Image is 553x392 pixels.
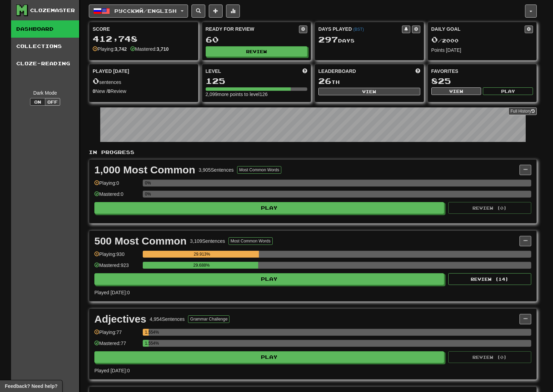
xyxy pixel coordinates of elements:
span: This week in points, UTC [415,68,420,75]
button: View [318,88,420,95]
a: Collections [11,38,79,55]
div: 3,109 Sentences [190,238,225,245]
button: Most Common Words [228,237,273,245]
div: Points [DATE] [431,47,533,54]
button: Play [483,87,533,95]
div: 29.688% [145,262,258,269]
div: 29.913% [145,251,259,258]
div: Mastered: 923 [94,262,139,273]
button: View [431,87,481,95]
div: 2,099 more points to level 126 [206,91,308,98]
span: Played [DATE]: 0 [94,368,130,373]
strong: 0 [93,88,95,94]
button: Review (14) [448,273,531,285]
div: Ready for Review [206,26,299,32]
div: 4,954 Sentences [150,316,185,323]
div: Daily Goal [431,26,525,33]
button: Play [94,273,444,285]
div: 500 Most Common [94,236,187,246]
button: Review (0) [448,202,531,214]
div: Playing: 77 [94,329,139,340]
a: Dashboard [11,20,79,38]
div: Favorites [431,68,533,75]
div: sentences [93,77,195,86]
div: 125 [206,77,308,85]
div: 60 [206,35,308,44]
button: Русский/English [89,4,188,18]
strong: 0 [108,88,111,94]
div: Dark Mode [16,89,74,96]
span: Score more points to level up [302,68,307,75]
div: Playing: [93,46,127,52]
div: 1.554% [145,329,149,336]
div: Mastered: 0 [94,191,139,202]
span: Leaderboard [318,68,356,75]
div: 825 [431,77,533,85]
div: Score [93,26,195,32]
button: Search sentences [191,4,205,18]
div: 1.554% [145,340,149,347]
div: 412,748 [93,35,195,43]
button: Off [45,98,60,106]
div: Clozemaster [30,7,75,14]
div: Days Played [318,26,402,32]
span: 0 [431,35,438,44]
span: 26 [318,76,331,86]
div: th [318,77,420,86]
span: Русский / English [114,8,177,14]
div: 3,905 Sentences [199,166,234,173]
a: (BST) [353,27,364,32]
div: Playing: 0 [94,180,139,191]
span: Played [DATE] [93,68,129,75]
span: Open feedback widget [5,383,57,390]
span: Level [206,68,221,75]
button: Review [206,46,308,57]
button: Most Common Words [237,166,281,174]
a: Cloze-Reading [11,55,79,72]
button: Play [94,202,444,214]
a: Full History [508,107,537,115]
div: Mastered: [130,46,169,52]
span: / 2000 [431,38,459,44]
div: New / Review [93,88,195,95]
button: Add sentence to collection [209,4,223,18]
div: Mastered: 77 [94,340,139,351]
div: Day s [318,35,420,44]
span: 297 [318,35,338,44]
span: Played [DATE]: 0 [94,290,130,295]
span: 0 [93,76,99,86]
div: 1,000 Most Common [94,165,195,175]
button: Review (0) [448,351,531,363]
strong: 3,742 [115,46,127,52]
button: More stats [226,4,240,18]
div: Adjectives [94,314,146,324]
strong: 3,710 [157,46,169,52]
button: Play [94,351,444,363]
button: On [30,98,45,106]
button: Grammar Challenge [188,315,229,323]
div: Playing: 930 [94,251,139,262]
p: In Progress [89,149,537,156]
